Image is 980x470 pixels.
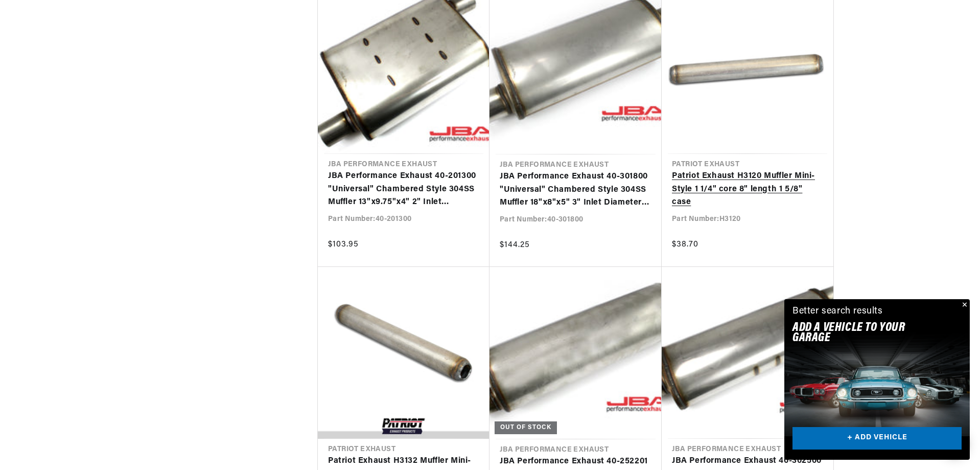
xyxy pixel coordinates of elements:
[958,299,970,311] button: Close
[792,304,883,319] div: Better search results
[792,323,936,344] h2: Add A VEHICLE to your garage
[500,170,651,210] a: JBA Performance Exhaust 40-301800 "Universal" Chambered Style 304SS Muffler 18"x8"x5" 3" Inlet Di...
[328,170,479,209] a: JBA Performance Exhaust 40-201300 "Universal" Chambered Style 304SS Muffler 13"x9.75"x4" 2" Inlet...
[792,427,962,450] a: + ADD VEHICLE
[672,170,823,209] a: Patriot Exhaust H3120 Muffler Mini-Style 1 1/4" core 8" length 1 5/8" case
